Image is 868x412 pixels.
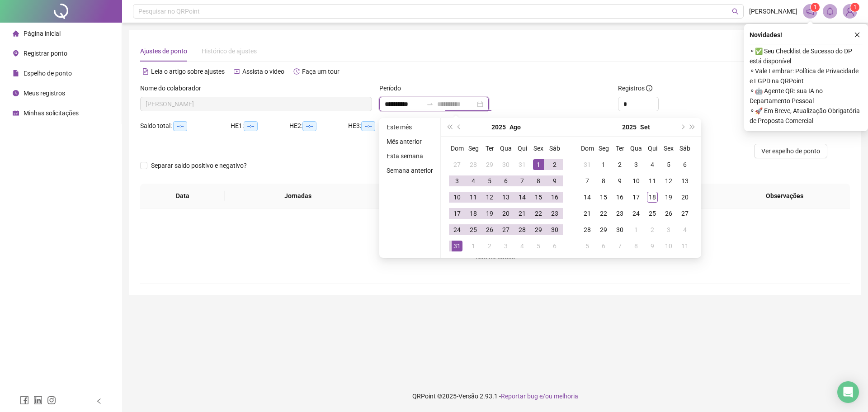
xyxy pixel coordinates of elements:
[854,32,860,38] span: close
[679,224,690,235] div: 4
[622,118,637,136] button: year panel
[517,241,528,251] div: 4
[660,156,677,173] td: 2025-09-05
[582,224,593,235] div: 28
[530,173,547,189] td: 2025-08-08
[47,396,56,405] span: instagram
[302,68,340,75] span: Faça um tour
[293,68,300,75] span: history
[481,140,498,156] th: Ter
[348,121,407,131] div: HE 3:
[644,140,660,156] th: Qui
[244,121,258,131] span: --:--
[481,238,498,254] td: 2025-09-02
[465,205,481,222] td: 2025-08-18
[660,140,677,156] th: Sex
[628,189,644,205] td: 2025-09-17
[20,396,29,405] span: facebook
[140,47,187,55] span: Ajustes de ponto
[24,109,79,117] span: Minhas solicitações
[679,175,690,186] div: 13
[491,118,506,136] button: year panel
[647,175,658,186] div: 11
[628,140,644,156] th: Qua
[837,381,859,403] div: Open Intercom Messenger
[631,208,642,219] div: 24
[426,100,434,108] span: to
[547,140,563,156] th: Sáb
[452,224,462,235] div: 24
[595,173,612,189] td: 2025-09-08
[140,83,207,93] label: Nome do colaborador
[547,189,563,205] td: 2025-08-16
[481,222,498,238] td: 2025-08-26
[484,192,495,203] div: 12
[614,159,625,170] div: 2
[225,184,371,208] th: Jornadas
[579,156,595,173] td: 2025-08-31
[677,156,693,173] td: 2025-09-06
[231,121,289,131] div: HE 1:
[647,192,658,203] div: 18
[647,224,658,235] div: 2
[679,159,690,170] div: 6
[452,241,462,251] div: 31
[631,175,642,186] div: 10
[452,208,462,219] div: 17
[517,208,528,219] div: 21
[826,7,834,15] span: bell
[383,122,437,133] li: Este mês
[660,205,677,222] td: 2025-09-26
[750,66,863,86] span: ⚬ Vale Lembrar: Política de Privacidade e LGPD na QRPoint
[549,175,560,186] div: 9
[379,83,407,93] label: Período
[750,106,863,126] span: ⚬ 🚀 Em Breve, Atualização Obrigatória de Proposta Comercial
[151,252,839,262] div: Não há dados
[644,238,660,254] td: 2025-10-09
[579,205,595,222] td: 2025-09-21
[612,156,628,173] td: 2025-09-02
[547,222,563,238] td: 2025-08-30
[426,100,434,108] span: swap-right
[628,222,644,238] td: 2025-10-01
[631,159,642,170] div: 3
[579,140,595,156] th: Dom
[371,184,462,208] th: Entrada 1
[484,175,495,186] div: 5
[660,189,677,205] td: 2025-09-19
[530,222,547,238] td: 2025-08-29
[481,189,498,205] td: 2025-08-12
[147,161,250,170] span: Separar saldo positivo e negativo?
[533,241,544,251] div: 5
[517,159,528,170] div: 31
[498,140,514,156] th: Qua
[677,222,693,238] td: 2025-10-04
[484,159,495,170] div: 29
[500,192,511,203] div: 13
[647,241,658,251] div: 9
[361,121,375,131] span: --:--
[814,4,817,10] span: 1
[24,70,72,77] span: Espelho de ponto
[484,224,495,235] div: 26
[142,68,149,75] span: file-text
[579,189,595,205] td: 2025-09-14
[579,238,595,254] td: 2025-10-05
[628,238,644,254] td: 2025-10-08
[514,238,530,254] td: 2025-09-04
[498,238,514,254] td: 2025-09-03
[498,189,514,205] td: 2025-08-13
[468,208,479,219] div: 18
[579,173,595,189] td: 2025-09-07
[612,205,628,222] td: 2025-09-23
[146,97,367,111] span: JOAB ALMEIDA DA SILVA
[514,156,530,173] td: 2025-07-31
[96,398,102,404] span: left
[500,241,511,251] div: 3
[631,192,642,203] div: 17
[663,241,674,251] div: 10
[549,224,560,235] div: 30
[449,173,465,189] td: 2025-08-03
[530,156,547,173] td: 2025-08-01
[647,208,658,219] div: 25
